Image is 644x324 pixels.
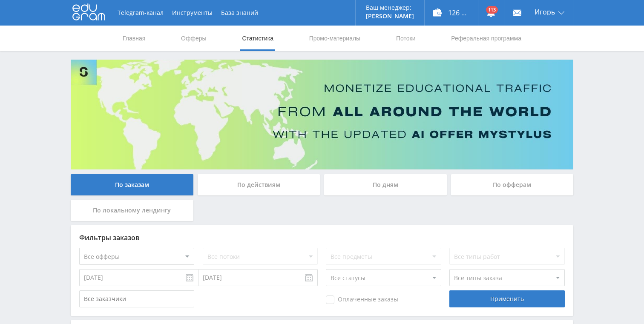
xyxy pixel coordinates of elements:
[324,174,447,195] div: По дням
[451,174,574,195] div: По офферам
[395,26,417,51] a: Потоки
[449,290,564,307] div: Применить
[79,234,565,241] div: Фильтры заказов
[180,26,207,51] a: Офферы
[71,200,193,221] div: По локальному лендингу
[326,295,398,304] span: Оплаченные заказы
[241,26,274,51] a: Статистика
[79,290,194,307] input: Все заказчики
[366,4,414,11] p: Ваш менеджер:
[308,26,361,51] a: Промо-материалы
[450,26,522,51] a: Реферальная программа
[71,174,193,195] div: По заказам
[535,9,555,15] span: Игорь
[198,174,320,195] div: По действиям
[122,26,146,51] a: Главная
[366,13,414,20] p: [PERSON_NAME]
[71,60,573,169] img: Banner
